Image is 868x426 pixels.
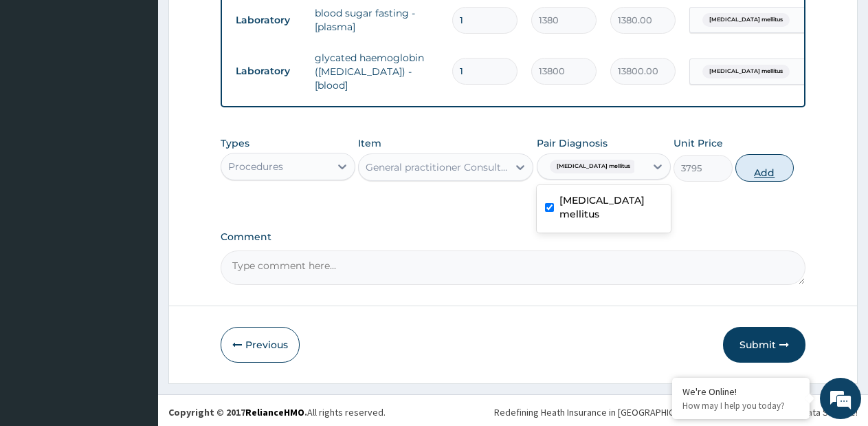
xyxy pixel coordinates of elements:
[225,7,258,40] div: Minimize live chat window
[550,160,637,173] span: [MEDICAL_DATA] mellitus
[221,327,300,363] button: Previous
[229,8,308,33] td: Laboratory
[358,136,381,150] label: Item
[682,400,799,412] p: How may I help you today?
[168,406,307,418] strong: Copyright © 2017 .
[682,385,799,398] div: We're Online!
[366,160,509,174] div: General practitioner Consultation first outpatient consultation
[308,44,445,99] td: glycated haemoglobin ([MEDICAL_DATA]) - [blood]
[228,160,283,173] div: Procedures
[245,406,304,418] a: RelianceHMO
[221,138,249,149] label: Types
[723,327,805,363] button: Submit
[25,69,56,103] img: d_794563401_company_1708531726252_794563401
[221,231,805,243] label: Comment
[7,281,262,330] textarea: Type your message and hit 'Enter'
[674,136,723,150] label: Unit Price
[80,126,190,265] span: We're online!
[537,136,608,150] label: Pair Diagnosis
[71,77,231,95] div: Chat with us now
[735,154,794,182] button: Add
[702,65,790,78] span: [MEDICAL_DATA] mellitus
[229,58,308,84] td: Laboratory
[559,193,663,221] label: [MEDICAL_DATA] mellitus
[702,13,790,27] span: [MEDICAL_DATA] mellitus
[494,405,858,419] div: Redefining Heath Insurance in [GEOGRAPHIC_DATA] using Telemedicine and Data Science!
